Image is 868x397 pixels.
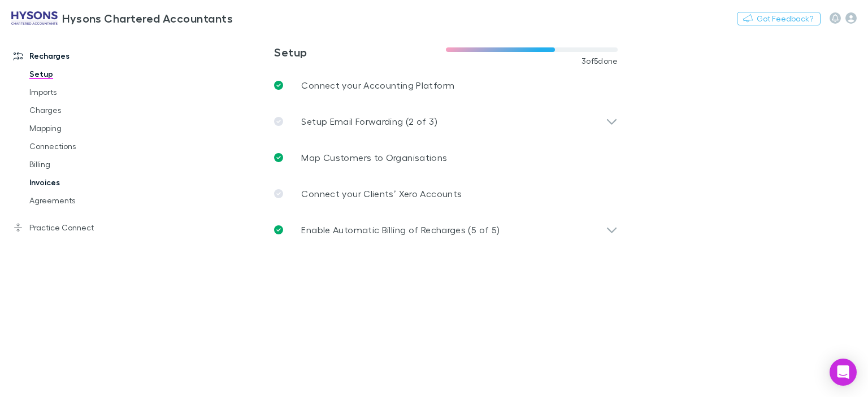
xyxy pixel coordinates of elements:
[18,119,148,137] a: Mapping
[11,11,58,25] img: Hysons Chartered Accountants's Logo
[265,212,627,248] div: Enable Automatic Billing of Recharges (5 of 5)
[18,83,148,101] a: Imports
[301,187,462,200] p: Connect your Clients’ Xero Accounts
[62,11,233,25] h3: Hysons Chartered Accountants
[265,176,627,212] a: Connect your Clients’ Xero Accounts
[2,219,148,237] a: Practice Connect
[18,191,148,210] a: Agreements
[18,65,148,83] a: Setup
[18,155,148,173] a: Billing
[2,47,148,65] a: Recharges
[301,115,437,128] p: Setup Email Forwarding (2 of 3)
[581,56,618,66] span: 3 of 5 done
[274,45,446,59] h3: Setup
[265,67,627,103] a: Connect your Accounting Platform
[18,173,148,191] a: Invoices
[737,12,821,25] button: Got Feedback?
[301,151,447,164] p: Map Customers to Organisations
[301,78,454,92] p: Connect your Accounting Platform
[18,101,148,119] a: Charges
[301,223,500,237] p: Enable Automatic Billing of Recharges (5 of 5)
[18,137,148,155] a: Connections
[5,5,240,32] a: Hysons Chartered Accountants
[265,103,627,139] div: Setup Email Forwarding (2 of 3)
[265,139,627,176] a: Map Customers to Organisations
[830,359,857,386] div: Open Intercom Messenger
